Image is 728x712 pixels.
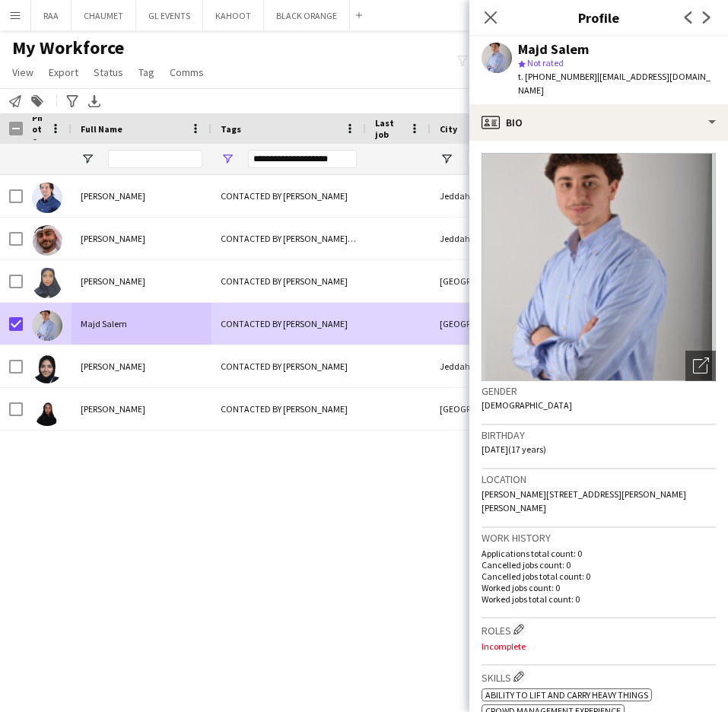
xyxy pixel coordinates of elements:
[264,1,350,30] button: BLACK ORANGE
[211,345,366,387] div: CONTACTED BY [PERSON_NAME]
[32,225,62,256] img: Ahmed Aboud
[211,218,366,259] div: CONTACTED BY [PERSON_NAME] PROFILE, [DEMOGRAPHIC_DATA] NATIONAL
[482,640,716,652] p: Incomplete
[211,303,366,345] div: CONTACTED BY [PERSON_NAME]
[469,104,728,141] div: Bio
[32,310,62,341] img: Majd Salem
[108,150,202,168] input: Full Name Filter Input
[482,621,716,637] h3: Roles
[482,428,716,442] h3: Birthday
[63,92,81,110] app-action-btn: Advanced filters
[31,1,72,30] button: RAA
[32,396,62,426] img: Saadia Saadia
[136,1,203,30] button: GL EVENTS
[72,1,136,30] button: CHAUMET
[28,92,46,110] app-action-btn: Add to tag
[81,403,145,415] span: [PERSON_NAME]
[12,37,124,59] span: My Workforce
[81,275,145,287] span: [PERSON_NAME]
[164,62,210,82] a: Comms
[482,548,716,559] p: Applications total count: 0
[211,388,366,430] div: CONTACTED BY [PERSON_NAME]
[6,92,24,110] app-action-btn: Notify workforce
[440,152,453,166] button: Open Filter Menu
[81,123,122,135] span: Full Name
[518,71,711,96] span: | [EMAIL_ADDRESS][DOMAIN_NAME]
[482,582,716,593] p: Worked jobs count: 0
[482,488,686,513] span: [PERSON_NAME][STREET_ADDRESS][PERSON_NAME][PERSON_NAME]
[527,57,564,68] span: Not rated
[431,175,491,217] div: Jeddah
[85,92,103,110] app-action-btn: Export XLSX
[49,65,78,79] span: Export
[685,351,716,381] div: Open photos pop-in
[440,123,457,135] span: City
[431,260,491,302] div: [GEOGRAPHIC_DATA] / [GEOGRAPHIC_DATA]
[431,303,491,345] div: [GEOGRAPHIC_DATA]
[12,65,33,79] span: View
[32,183,62,213] img: Abdalla abdlhalem
[482,399,572,411] span: [DEMOGRAPHIC_DATA]
[482,384,716,398] h3: Gender
[482,669,716,685] h3: Skills
[170,65,204,79] span: Comms
[81,233,145,244] span: [PERSON_NAME]
[482,443,546,455] span: [DATE] (17 years)
[482,531,716,545] h3: Work history
[87,62,129,82] a: Status
[32,112,44,146] span: Photo
[482,593,716,605] p: Worked jobs total count: 0
[431,388,491,430] div: [GEOGRAPHIC_DATA]
[81,318,127,329] span: Majd Salem
[138,65,154,79] span: Tag
[467,150,482,168] input: City Filter Input
[211,260,366,302] div: CONTACTED BY [PERSON_NAME]
[32,268,62,298] img: Areej Sulaiman
[94,65,123,79] span: Status
[431,218,491,259] div: Jeddah
[482,559,716,571] p: Cancelled jobs count: 0
[482,472,716,486] h3: Location
[518,43,589,56] div: Majd Salem
[485,689,648,701] span: Ability to lift and carry heavy things
[211,175,366,217] div: CONTACTED BY [PERSON_NAME]
[32,353,62,383] img: May Redwan
[431,345,491,387] div: Jeddah
[6,62,40,82] a: View
[375,117,403,140] span: Last job
[132,62,161,82] a: Tag
[518,71,597,82] span: t. [PHONE_NUMBER]
[221,123,241,135] span: Tags
[469,8,728,27] h3: Profile
[482,153,716,381] img: Crew avatar or photo
[43,62,84,82] a: Export
[81,361,145,372] span: [PERSON_NAME]
[482,571,716,582] p: Cancelled jobs total count: 0
[203,1,264,30] button: KAHOOT
[81,152,94,166] button: Open Filter Menu
[81,190,145,202] span: [PERSON_NAME]
[221,152,234,166] button: Open Filter Menu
